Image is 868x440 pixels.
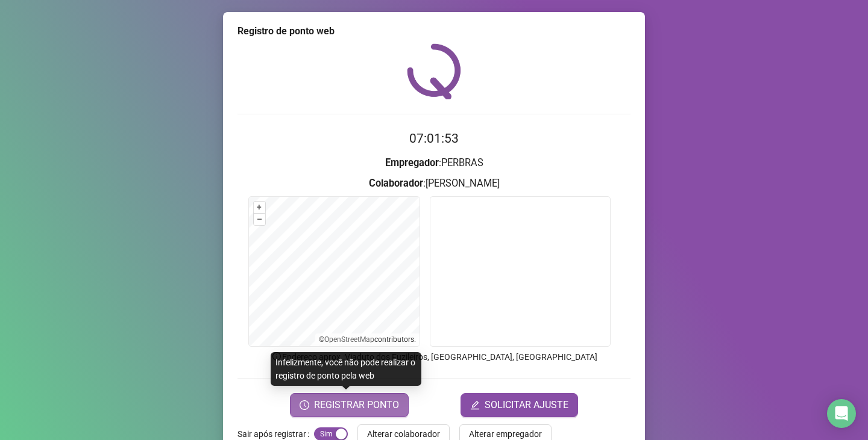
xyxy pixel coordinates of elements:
[369,178,423,189] strong: Colaborador
[407,43,461,99] img: QRPoint
[254,214,265,225] button: –
[314,398,399,412] span: REGISTRAR PONTO
[827,399,856,428] div: Open Intercom Messenger
[237,155,631,171] h3: : PERBRAS
[290,393,409,417] button: REGISTRAR PONTO
[485,398,568,412] span: SOLICITAR AJUSTE
[271,352,421,386] div: Infelizmente, você não pode realizar o registro de ponto pela web
[300,400,309,410] span: clock-circle
[461,393,578,417] button: editSOLICITAR AJUSTE
[237,24,631,39] div: Registro de ponto web
[385,157,439,169] strong: Empregador
[319,335,416,344] li: © contributors.
[409,131,459,146] time: 07:01:53
[254,202,265,213] button: +
[271,351,282,362] span: info-circle
[470,400,480,410] span: edit
[237,176,631,191] h3: : [PERSON_NAME]
[324,335,374,344] a: OpenStreetMap
[237,350,631,364] p: Endereço aprox. : Viaduto dos Fuzileiros, [GEOGRAPHIC_DATA], [GEOGRAPHIC_DATA]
